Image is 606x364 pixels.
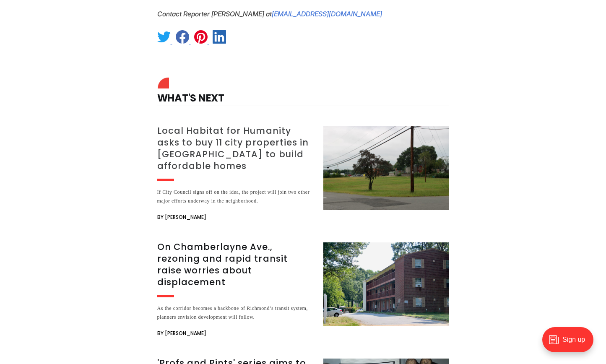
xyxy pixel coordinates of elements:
iframe: portal-trigger [535,323,606,364]
span: By [PERSON_NAME] [157,212,206,222]
h4: What's Next [157,80,449,106]
img: Local Habitat for Humanity asks to buy 11 city properties in Northside to build affordable homes [323,126,449,210]
span: By [PERSON_NAME] [157,328,206,338]
h3: On Chamberlayne Ave., rezoning and rapid transit raise worries about displacement [157,241,313,288]
h3: Local Habitat for Humanity asks to buy 11 city properties in [GEOGRAPHIC_DATA] to build affordabl... [157,125,313,172]
a: On Chamberlayne Ave., rezoning and rapid transit raise worries about displacement As the corridor... [157,242,449,338]
em: Contact Reporter [PERSON_NAME] at [157,10,272,18]
a: [EMAIL_ADDRESS][DOMAIN_NAME] [272,10,382,18]
img: On Chamberlayne Ave., rezoning and rapid transit raise worries about displacement [323,242,449,326]
a: Local Habitat for Humanity asks to buy 11 city properties in [GEOGRAPHIC_DATA] to build affordabl... [157,126,449,222]
div: As the corridor becomes a backbone of Richmond’s transit system, planners envision development wi... [157,304,313,322]
div: If City Council signs off on the idea, the project will join two other major efforts underway in ... [157,188,313,205]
